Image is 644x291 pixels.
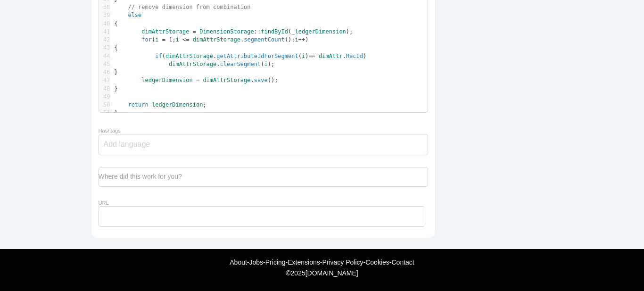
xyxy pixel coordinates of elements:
div: 45 [99,60,112,68]
span: i [176,36,179,43]
a: Cookies [365,258,389,266]
span: . ( ); [115,61,275,67]
span: else [128,12,141,18]
span: = [196,77,199,83]
span: 1 [169,36,172,43]
a: Privacy Policy [322,258,363,266]
span: findById [261,28,288,35]
div: 46 [99,68,112,76]
div: 42 [99,36,112,44]
div: 48 [99,85,112,93]
a: Contact [391,258,414,266]
span: dimAttrStorage [165,53,213,59]
span: dimAttrStorage [141,28,189,35]
span: ledgerDimension [152,101,203,108]
span: dimAttr [319,53,343,59]
div: 40 [99,20,112,28]
span: dimAttrStorage [193,36,240,43]
span: return [128,101,148,108]
span: } [115,109,118,116]
label: Hashtags [99,128,121,133]
div: 38 [99,3,112,11]
div: © [DOMAIN_NAME] [100,269,544,277]
span: // remove dimension from combination [128,4,250,10]
span: getAttributeIdForSegment [216,53,298,59]
span: { [115,20,118,27]
span: == [308,53,315,59]
a: Jobs [249,258,264,266]
span: :: ( ); [115,28,353,35]
span: ; [115,101,206,108]
div: 39 [99,11,112,19]
div: 43 [99,44,112,52]
span: dimAttrStorage [169,61,216,67]
div: 47 [99,76,112,84]
span: DimensionStorage [199,28,254,35]
span: ( . ( ) . ) [115,53,367,59]
span: 2025 [291,269,305,277]
span: . (); [115,77,278,83]
label: Where did this work for you? [99,173,182,180]
span: ++ [298,36,305,43]
span: } [115,69,118,75]
span: for [141,36,152,43]
span: save [254,77,268,83]
span: i [264,61,267,67]
label: URL [99,200,109,206]
span: <= [182,36,189,43]
span: if [155,53,162,59]
div: 41 [99,28,112,36]
span: dimAttrStorage [203,77,250,83]
input: Add language [104,134,160,154]
div: - - - - - - [5,258,639,266]
div: 44 [99,52,112,60]
span: _ledgerDimension [291,28,346,35]
div: 49 [99,93,112,101]
a: Extensions [288,258,320,266]
span: clearSegment [220,61,261,67]
div: 50 [99,101,112,109]
span: i [155,36,158,43]
span: segmentCount [244,36,285,43]
span: { [115,44,118,51]
span: ( ; . (); ) [115,36,309,43]
span: i [295,36,298,43]
span: = [162,36,165,43]
span: = [193,28,196,35]
a: Pricing [265,258,286,266]
span: ledgerDimension [141,77,192,83]
span: i [302,53,305,59]
a: About [230,258,247,266]
span: } [115,85,118,92]
div: 51 [99,109,112,117]
span: RecId [346,53,363,59]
